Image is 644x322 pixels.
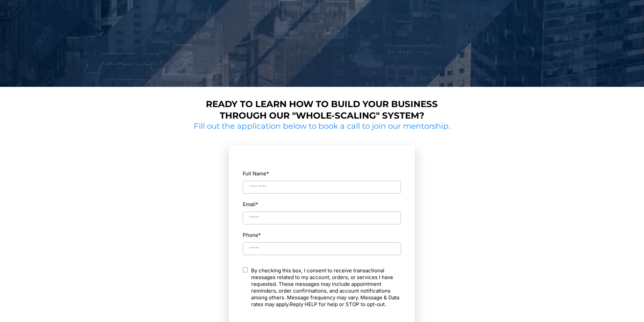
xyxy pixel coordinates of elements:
label: Full Name [243,169,401,178]
strong: Ready to learn how to build your business through our "whole-scaling" system? [206,99,438,121]
p: By checking this box, I consent to receive transactional messages related to my account, orders, ... [251,267,401,308]
label: Email [243,200,258,209]
label: Phone [243,230,401,240]
h2: Fill out the application below to book a call to join our mentorship. [191,121,453,131]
